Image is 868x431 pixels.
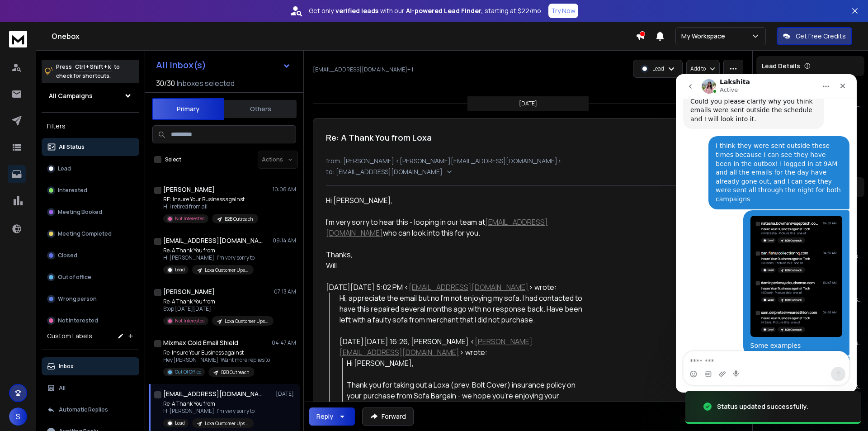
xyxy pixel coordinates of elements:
p: Hi I retired from all [163,203,258,210]
button: Out of office [42,268,139,286]
a: [EMAIL_ADDRESS][DOMAIN_NAME] [409,282,528,292]
button: Reply [309,407,355,426]
p: All [59,384,66,392]
p: [DATE] [519,100,537,107]
h1: All Campaigns [49,91,93,100]
p: Meeting Completed [58,230,112,237]
h1: Re: A Thank You from Loxa [326,131,432,144]
div: Thanks, [326,249,590,260]
p: All Status [59,143,85,151]
p: 09:14 AM [273,237,296,244]
button: Primary [152,98,224,120]
p: Automatic Replies [59,406,108,413]
button: Forward [362,407,414,426]
label: Select [165,156,181,163]
button: Inbox [42,357,139,375]
p: Lead [175,266,185,273]
p: Inbox [59,363,74,370]
h1: [EMAIL_ADDRESS][DOMAIN_NAME] +1 [163,236,263,245]
p: to: [EMAIL_ADDRESS][DOMAIN_NAME] [326,167,444,176]
p: Loxa Customer Upsell [205,267,248,274]
span: Ctrl + Shift + k [74,62,112,72]
button: All Campaigns [42,87,139,105]
img: logo [9,31,27,47]
span: 30 / 30 [156,78,175,89]
button: Try Now [548,4,578,18]
p: Out of office [58,274,91,281]
p: Re: A Thank You from [163,400,255,407]
h1: [EMAIL_ADDRESS][DOMAIN_NAME] +1 [163,389,263,398]
div: Hi, appreciate the email but no I’m not enjoying my sofa. I had contacted to have this repaired s... [340,293,590,325]
div: Hi [PERSON_NAME], [326,195,590,206]
p: Stop [DATE][DATE] [163,305,272,313]
p: Hey [PERSON_NAME], Want more replies to [163,356,270,364]
strong: verified leads [335,6,378,15]
button: Meeting Completed [42,225,139,243]
p: Hi [PERSON_NAME], I'm very sorry to [163,407,255,415]
p: B2B Outreach [225,216,253,223]
h1: [PERSON_NAME] [163,287,215,296]
h3: Custom Labels [47,332,92,341]
p: Press to check for shortcuts. [56,62,120,81]
p: Lead [58,165,71,172]
p: Lead [652,65,664,72]
p: Get only with our starting at $22/mo [309,6,541,15]
p: RE: Insure Your Business against [163,196,258,203]
p: Get Free Credits [796,32,846,41]
button: Interested [42,181,139,199]
h3: Filters [42,120,139,133]
p: Loxa Customer Upsell [205,420,248,427]
button: Closed [42,246,139,265]
p: Out Of Office [175,369,201,375]
p: Not Interested [175,317,205,324]
button: Get Free Credits [777,27,852,45]
div: Hi [PERSON_NAME], [347,358,590,369]
p: Re: A Thank You from [163,247,255,254]
h1: [PERSON_NAME] [163,185,215,194]
strong: AI-powered Lead Finder, [406,6,483,15]
p: 07:13 AM [274,288,296,295]
p: Lead Details [762,62,800,71]
div: Thank you for taking out a Loxa (prev. Bolt Cover) insurance policy on your purchase from Sofa Ba... [347,379,590,423]
h1: Onebox [52,31,636,42]
p: from: [PERSON_NAME] <[PERSON_NAME][EMAIL_ADDRESS][DOMAIN_NAME]> [326,156,730,166]
p: Wrong person [58,295,97,303]
button: Wrong person [42,290,139,308]
iframe: Intercom live chat [676,74,857,393]
p: My Workspace [681,32,729,41]
button: S [9,407,27,426]
h1: Mixmax Cold Email Shield [163,338,238,347]
p: 04:47 AM [272,339,296,346]
button: All Status [42,138,139,156]
p: [DATE] [276,390,296,398]
button: Others [224,99,297,119]
p: Not Interested [58,317,98,324]
button: Not Interested [42,312,139,330]
button: All [42,379,139,397]
div: [DATE][DATE] 16:26, [PERSON_NAME] < > wrote: [340,336,590,358]
p: Meeting Booked [58,208,102,216]
div: I'm very sorry to hear this - looping in our team at who can look into this for you. [326,217,590,238]
div: [DATE][DATE] 5:02 PM < > wrote: [326,282,590,293]
button: All Inbox(s) [149,56,298,74]
div: Will [326,260,590,271]
button: Lead [42,160,139,178]
p: 10:06 AM [273,186,296,193]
